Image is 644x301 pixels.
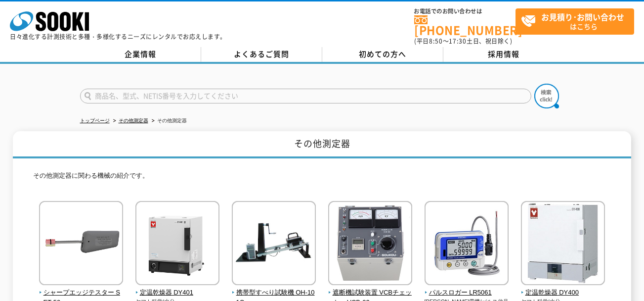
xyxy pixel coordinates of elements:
li: その他測定器 [150,116,187,126]
a: [PHONE_NUMBER] [414,15,515,36]
a: よくあるご質問 [201,47,322,62]
span: 初めての方へ [359,49,406,59]
a: 企業情報 [80,47,201,62]
a: 定温乾燥器 DY401 [135,278,220,298]
input: 商品名、型式、NETIS番号を入力してください [80,89,531,103]
h1: その他測定器 [13,131,631,158]
span: パルスロガー LR5061 [425,288,509,298]
a: その他測定器 [119,118,148,123]
span: お電話でのお問い合わせは [414,8,515,14]
span: はこちら [521,9,634,34]
span: 定温乾燥器 DY401 [135,288,220,298]
span: 8:50 [429,37,443,46]
a: お見積り･お問い合わせはこちら [515,8,634,35]
img: 携帯型すべり試験機 OH-101C [232,201,316,288]
span: 17:30 [449,37,467,46]
p: 日々進化する計測技術と多種・多様化するニーズにレンタルでお応えします。 [10,34,226,40]
img: パルスロガー LR5061 [425,201,509,288]
a: トップページ [80,118,110,123]
a: 初めての方へ [322,47,443,62]
a: 採用情報 [443,47,564,62]
img: 遮断機試験装置 VCBチェッカー VCB-02 [328,201,412,288]
img: 定温乾燥器 DY400 [521,201,605,288]
span: 定温乾燥器 DY400 [521,288,605,298]
span: (平日 ～ 土日、祝日除く) [414,37,512,46]
a: パルスロガー LR5061 [425,278,509,298]
img: シャープエッジテスター SET-50 [39,201,123,288]
strong: お見積り･お問い合わせ [541,11,624,23]
p: その他測定器に関わる機械の紹介です。 [33,171,611,186]
a: 定温乾燥器 DY400 [521,278,605,298]
img: 定温乾燥器 DY401 [135,201,219,288]
img: btn_search.png [534,84,559,108]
